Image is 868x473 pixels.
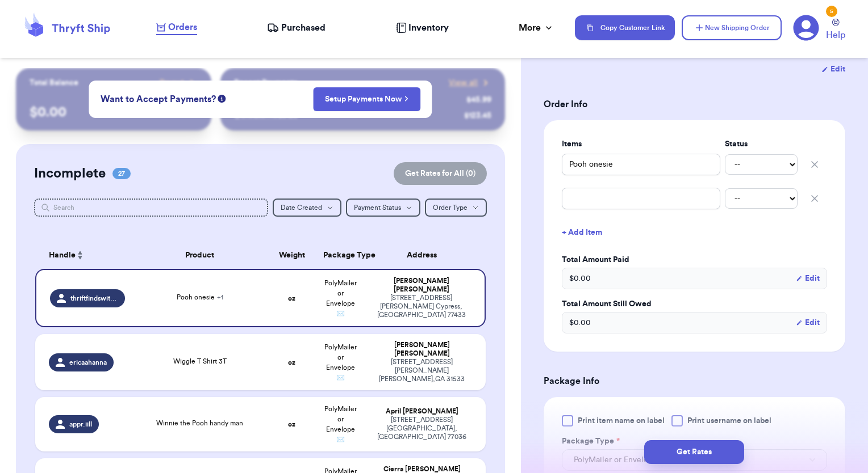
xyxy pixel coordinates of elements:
[132,242,268,269] th: Product
[313,87,420,111] button: Setup Payments Now
[826,6,837,17] div: 5
[519,21,554,35] div: More
[281,204,322,211] span: Date Created
[160,77,184,88] span: Payout
[316,242,365,269] th: Package Type
[30,103,198,121] p: $ 0.00
[396,21,449,35] a: Inventory
[273,199,341,217] button: Date Created
[346,199,420,217] button: Payment Status
[569,317,591,328] span: $ 0.00
[288,359,295,366] strong: oz
[217,294,223,301] span: + 1
[687,415,771,426] span: Print username on label
[372,294,471,319] div: [STREET_ADDRESS][PERSON_NAME] Cypress , [GEOGRAPHIC_DATA] 77433
[394,162,487,185] button: Get Rates for All (0)
[449,77,491,88] a: View all
[30,77,78,88] p: Total Balance
[101,92,216,106] span: Want to Accept Payments?
[725,138,798,150] label: Status
[796,317,820,328] button: Edit
[288,421,295,428] strong: oz
[372,407,472,416] div: April [PERSON_NAME]
[160,77,198,88] a: Payout
[156,420,243,426] span: Winnie the Pooh handy man
[325,94,408,105] a: Setup Payments Now
[464,110,491,121] div: $ 123.45
[562,138,720,150] label: Items
[69,358,107,367] span: ericaahanna
[372,416,472,441] div: [STREET_ADDRESS] [GEOGRAPHIC_DATA] , [GEOGRAPHIC_DATA] 77036
[177,294,223,301] span: Pooh onesie
[562,298,827,310] label: Total Amount Still Owed
[544,374,845,388] h3: Package Info
[408,21,449,35] span: Inventory
[268,242,316,269] th: Weight
[173,358,227,365] span: Wiggle T Shirt 3T
[826,19,845,42] a: Help
[156,20,197,35] a: Orders
[324,344,357,381] span: PolyMailer or Envelope ✉️
[569,273,591,284] span: $ 0.00
[826,28,845,42] span: Help
[324,280,357,317] span: PolyMailer or Envelope ✉️
[449,77,478,88] span: View all
[267,21,325,35] a: Purchased
[70,294,119,303] span: thriftfindswithkc_
[372,277,471,294] div: [PERSON_NAME] [PERSON_NAME]
[557,220,832,245] button: + Add Item
[562,254,827,265] label: Total Amount Paid
[793,15,819,41] a: 5
[425,199,487,217] button: Order Type
[365,242,486,269] th: Address
[112,168,131,179] span: 27
[34,164,106,183] h2: Incomplete
[76,248,85,262] button: Sort ascending
[575,15,675,40] button: Copy Customer Link
[49,250,76,261] span: Handle
[234,77,297,88] p: Recent Payments
[372,341,472,358] div: [PERSON_NAME] [PERSON_NAME]
[372,358,472,383] div: [STREET_ADDRESS][PERSON_NAME] [PERSON_NAME] , GA 31533
[354,204,401,211] span: Payment Status
[544,98,845,111] h3: Order Info
[433,204,468,211] span: Order Type
[682,15,782,40] button: New Shipping Order
[324,406,357,443] span: PolyMailer or Envelope ✉️
[69,420,92,429] span: appr.iill
[168,20,197,34] span: Orders
[796,273,820,284] button: Edit
[288,295,295,302] strong: oz
[578,415,665,426] span: Print item name on label
[281,21,325,35] span: Purchased
[34,199,269,217] input: Search
[821,64,845,75] button: Edit
[466,94,491,105] div: $ 45.99
[644,440,744,464] button: Get Rates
